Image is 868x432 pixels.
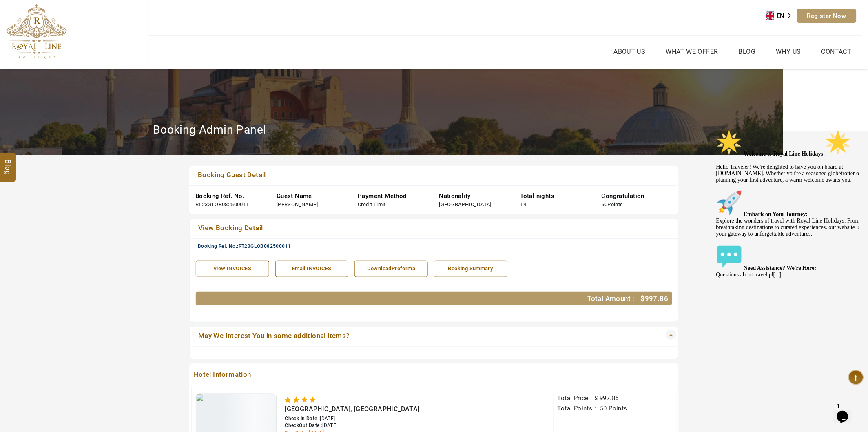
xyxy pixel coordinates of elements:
[713,126,860,395] iframe: chat widget
[31,24,139,31] strong: Welcome to Royal Line Holidays!
[354,261,428,277] a: DownloadProforma
[196,261,269,277] a: View INVOICES
[195,192,264,200] div: Booking Ref. No.
[608,201,623,207] span: Points
[358,201,386,209] div: Credit Limit
[200,265,265,273] div: View INVOICES
[112,3,138,29] img: :star2:
[438,265,503,273] div: Booking Summary
[600,405,628,412] span: 50 Points
[664,46,720,58] a: What we Offer
[31,85,95,91] strong: Embark on Your Journey:
[602,192,671,200] div: Congratulation
[766,10,797,22] aside: Language selected: English
[594,394,598,402] span: $
[439,192,508,200] div: Nationality
[320,416,335,421] span: [DATE]
[520,201,527,209] div: 14
[588,294,635,303] span: Total Amount :
[439,201,492,209] div: [GEOGRAPHIC_DATA]
[285,416,320,421] span: Check In Date :
[3,118,29,144] img: :speech_balloon:
[277,201,318,209] div: [PERSON_NAME]
[819,46,854,58] a: Contact
[31,139,104,145] strong: Need Assistance? We're Here:
[612,46,648,58] a: About Us
[285,405,420,413] span: [GEOGRAPHIC_DATA], [GEOGRAPHIC_DATA]
[3,159,13,166] span: Blog
[766,10,797,22] div: Language
[285,423,323,428] span: CheckOut Date :
[275,261,349,277] a: Email INVOICES
[195,201,249,209] div: RT23GLOB082500011
[358,192,427,200] div: Payment Method
[3,3,29,29] img: :star2:
[3,24,148,151] span: Hello Traveler! We're delighted to have you on board at [DOMAIN_NAME]. Whether you're a seasoned ...
[153,122,266,137] h2: Booking Admin Panel
[600,394,619,402] span: 997.86
[239,243,291,249] span: RT23GLOB082500011
[3,3,150,152] div: 🌟 Welcome to Royal Line Holidays!🌟Hello Traveler! We're delighted to have you on board at [DOMAIN...
[602,201,608,207] span: 50
[323,423,338,428] span: [DATE]
[434,261,507,277] a: Booking Summary
[520,192,589,200] div: Total nights
[277,192,345,200] div: Guest Name
[6,4,67,59] img: The Royal Line Holidays
[191,370,628,381] span: Hotel Information
[774,46,803,58] a: Why Us
[558,394,592,402] span: Total Price :
[797,9,857,23] a: Register Now
[558,405,596,412] span: Total Points :
[737,46,758,58] a: Blog
[196,331,624,342] a: May We Interest You in some additional items?
[641,294,645,303] span: $
[195,170,625,181] a: Booking Guest Detail
[3,64,29,90] img: :rocket:
[198,224,263,232] span: View Booking Detail
[766,10,797,22] a: EN
[198,243,676,250] div: Booking Ref. No.:
[834,399,860,424] iframe: chat widget
[645,294,668,303] span: 997.86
